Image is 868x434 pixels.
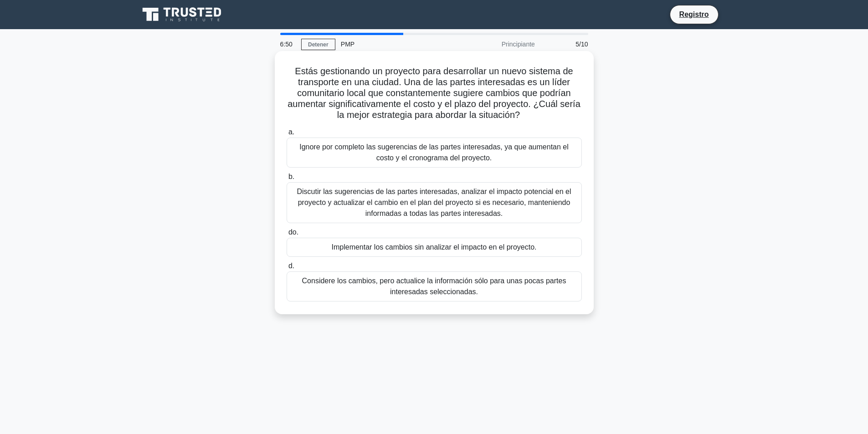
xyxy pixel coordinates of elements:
[288,228,298,236] font: do.
[332,243,537,251] font: Implementar los cambios sin analizar el impacto en el proyecto.
[341,41,354,48] font: PMP
[302,277,566,296] font: Considere los cambios, pero actualice la información sólo para unas pocas partes interesadas sele...
[288,128,294,136] font: a.
[674,9,714,20] a: Registro
[301,39,335,50] a: Detener
[308,41,329,48] font: Detener
[288,262,294,270] font: d.
[288,173,294,180] font: b.
[299,143,569,162] font: Ignore por completo las sugerencias de las partes interesadas, ya que aumentan el costo y el cron...
[288,66,580,120] font: Estás gestionando un proyecto para desarrollar un nuevo sistema de transporte en una ciudad. Una ...
[280,41,293,48] font: 6:50
[297,188,571,217] font: Discutir las sugerencias de las partes interesadas, analizar el impacto potencial en el proyecto ...
[679,10,709,18] font: Registro
[575,41,588,48] font: 5/10
[502,41,535,48] font: Principiante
